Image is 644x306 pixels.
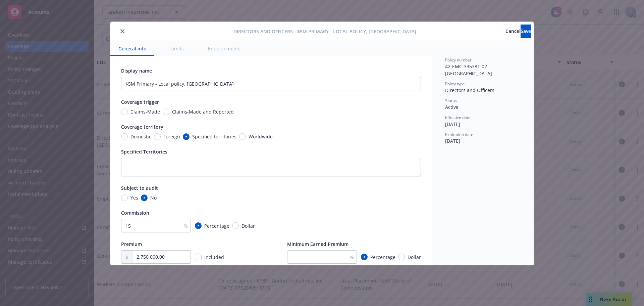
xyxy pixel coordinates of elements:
[249,133,273,140] span: Worldwide
[200,41,249,56] button: Endorsements
[163,133,180,140] span: Foreign
[192,133,236,140] span: Specified territories
[445,138,460,144] span: [DATE]
[154,133,161,140] input: Foreign
[204,222,229,229] span: Percentage
[505,28,521,34] span: Cancel
[361,254,368,260] input: Percentage
[445,121,460,127] span: [DATE]
[121,194,128,201] input: Yes
[232,222,239,229] input: Dollar
[110,41,154,56] button: General info
[521,28,531,34] span: Save
[121,68,152,74] span: Display name
[121,108,128,115] input: Claims-Made
[121,99,159,105] span: Coverage trigger
[162,41,192,56] button: Limits
[445,63,492,77] span: 42-EMC-335381-02 [GEOGRAPHIC_DATA]
[130,194,138,201] span: Yes
[445,87,494,93] span: Directors and Officers
[521,25,531,38] button: Save
[239,133,246,140] input: Worldwide
[184,222,188,229] span: %
[121,133,128,140] input: Domestic
[121,124,163,130] span: Coverage territory
[408,254,421,261] span: Dollar
[130,133,151,140] span: Domestic
[233,28,416,35] span: Directors and Officers - $5M Primary - Local policy, [GEOGRAPHIC_DATA]
[163,108,169,115] input: Claims-Made and Reported
[445,115,471,120] span: Effective date
[121,210,149,216] span: Commission
[132,251,191,263] input: 0.00
[445,98,457,103] span: Status
[287,241,348,247] span: Minimum Earned Premium
[183,133,190,140] input: Specified territories
[204,254,224,260] span: Included
[370,254,395,261] span: Percentage
[118,27,126,35] button: close
[150,194,157,201] span: No
[121,148,167,155] span: Specified Territories
[130,108,160,115] span: Claims-Made
[445,81,465,87] span: Policy type
[398,254,405,260] input: Dollar
[505,25,521,38] button: Cancel
[141,194,148,201] input: No
[350,254,354,261] span: %
[172,108,234,115] span: Claims-Made and Reported
[241,222,255,229] span: Dollar
[121,241,142,247] span: Premium
[195,222,202,229] input: Percentage
[121,185,158,191] span: Subject to audit
[445,104,459,110] span: Active
[445,57,472,63] span: Policy number
[445,132,473,137] span: Expiration date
